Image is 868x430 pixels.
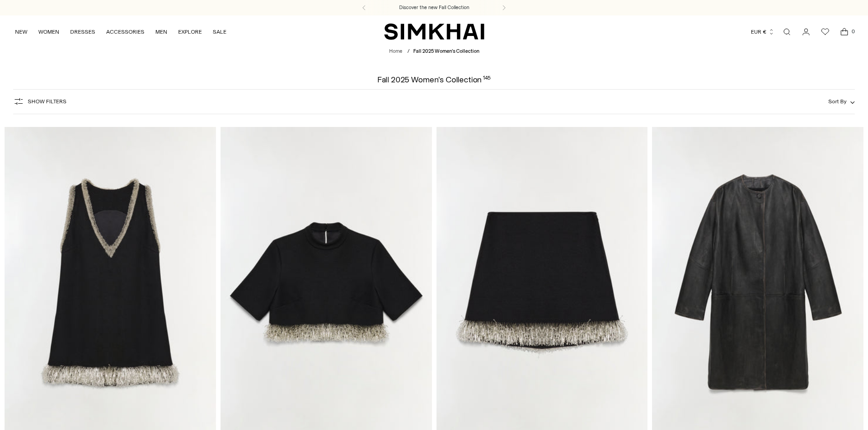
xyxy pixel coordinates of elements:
button: EUR € [751,22,775,42]
a: Open cart modal [835,23,853,41]
a: MEN [155,22,167,42]
button: Show Filters [13,94,67,109]
a: NEW [15,22,27,42]
a: Discover the new Fall Collection [399,4,469,11]
a: Open search modal [778,23,796,41]
span: Show Filters [28,98,67,105]
a: WOMEN [38,22,59,42]
a: SALE [213,22,226,42]
div: 145 [483,76,491,84]
span: 0 [849,27,857,35]
div: / [407,48,410,56]
nav: breadcrumbs [389,48,479,56]
a: EXPLORE [178,22,202,42]
span: Fall 2025 Women's Collection [413,48,479,54]
a: Home [389,48,402,54]
a: ACCESSORIES [106,22,144,42]
h1: Fall 2025 Women's Collection [377,76,491,84]
a: DRESSES [70,22,95,42]
a: SIMKHAI [384,23,484,40]
a: Wishlist [816,23,834,41]
a: Go to the account page [797,23,815,41]
span: Sort By [828,98,847,105]
button: Sort By [828,96,855,106]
